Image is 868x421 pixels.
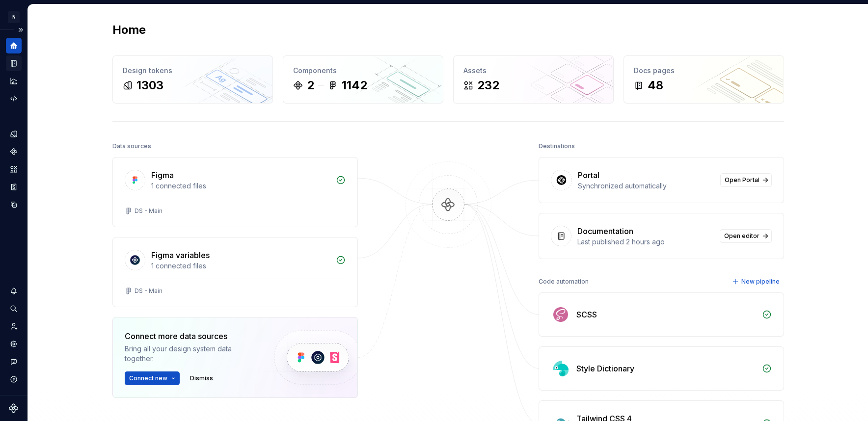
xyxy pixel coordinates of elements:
span: Open editor [724,232,759,240]
a: Design tokens [6,126,22,142]
span: New pipeline [741,278,780,286]
div: N [8,11,20,23]
div: Assets [463,66,603,76]
a: Data sources [6,197,22,212]
a: Invite team [6,318,22,334]
a: Analytics [6,73,22,89]
div: Documentation [577,225,633,237]
div: Docs pages [634,66,774,76]
div: Design tokens [123,66,263,76]
button: New pipeline [729,275,784,289]
div: 1303 [136,78,163,93]
a: Docs pages48 [624,55,784,104]
span: Dismiss [190,374,213,382]
div: Components [293,66,433,76]
div: 1 connected files [151,181,330,191]
div: Figma [151,169,174,181]
div: Data sources [112,139,151,153]
div: 1142 [342,78,367,93]
button: Search ⌘K [6,301,22,316]
svg: Supernova Logo [9,403,19,413]
div: Bring all your design system data together. [125,344,257,364]
a: Documentation [6,55,22,71]
span: Open Portal [725,176,759,184]
span: Connect new [129,374,167,382]
a: Figma variables1 connected filesDS - Main [112,237,358,307]
div: Synchronized automatically [578,181,714,191]
a: Components [6,144,22,159]
a: Settings [6,336,22,352]
div: SCSS [576,309,597,320]
a: Storybook stories [6,179,22,195]
button: Connect new [125,371,180,385]
a: Design tokens1303 [112,55,273,104]
div: DS - Main [135,207,163,215]
a: Assets [6,161,22,177]
a: Assets232 [453,55,614,104]
a: Figma1 connected filesDS - Main [112,157,358,227]
div: Last published 2 hours ago [577,237,714,247]
div: Figma variables [151,249,210,261]
button: Notifications [6,283,22,299]
button: N [2,6,26,27]
button: Expand sidebar [14,23,27,37]
h2: Home [112,22,146,38]
div: DS - Main [135,287,163,295]
div: 2 [307,78,314,93]
button: Contact support [6,354,22,369]
div: Destinations [539,139,575,153]
div: 48 [648,78,663,93]
div: 232 [477,78,499,93]
div: Code automation [539,275,589,289]
div: Portal [578,169,599,181]
a: Open editor [720,229,772,243]
div: 1 connected files [151,261,330,271]
button: Dismiss [186,371,217,385]
a: Code automation [6,91,22,106]
div: Style Dictionary [576,363,634,374]
div: Connect more data sources [125,330,257,342]
a: Components21142 [283,55,443,104]
a: Open Portal [720,173,772,187]
a: Home [6,38,22,53]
